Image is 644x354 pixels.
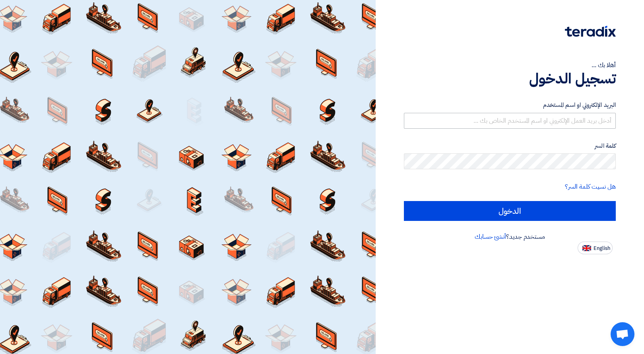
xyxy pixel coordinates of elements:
[404,60,616,70] div: أهلا بك ...
[404,70,616,87] h1: تسجيل الدخول
[565,26,616,37] img: Teradix logo
[404,141,616,151] label: كلمة السر
[565,182,616,192] a: هل نسيت كلمة السر؟
[404,113,616,129] input: أدخل بريد العمل الإلكتروني او اسم المستخدم الخاص بك ...
[404,232,616,242] div: مستخدم جديد؟
[475,232,506,242] a: أنشئ حسابك
[404,101,616,110] label: البريد الإلكتروني او اسم المستخدم
[578,242,613,254] button: English
[404,201,616,221] input: الدخول
[582,245,591,251] img: en-US.png
[611,322,634,346] a: Open chat
[594,246,610,251] span: English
